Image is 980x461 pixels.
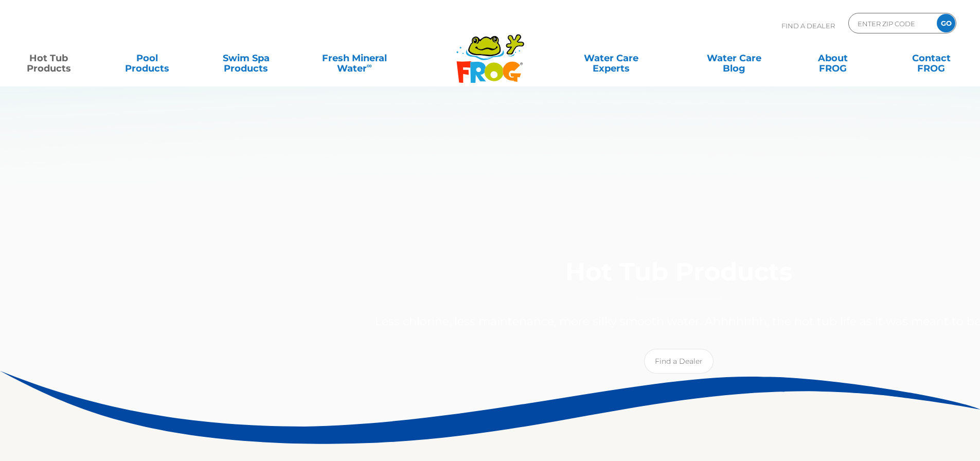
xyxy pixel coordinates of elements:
a: Find a Dealer [644,349,714,374]
input: GO [937,14,955,32]
a: PoolProducts [109,48,186,68]
a: Swim SpaProducts [208,48,284,68]
img: Frog Products Logo [451,21,530,83]
a: Water CareBlog [696,48,772,68]
a: AboutFROG [794,48,871,68]
a: Water CareExperts [549,48,673,68]
a: ContactFROG [893,48,970,68]
a: Fresh MineralWater∞ [306,48,402,68]
p: Find A Dealer [781,13,835,39]
sup: ∞ [367,61,372,69]
a: Hot TubProducts [10,48,87,68]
